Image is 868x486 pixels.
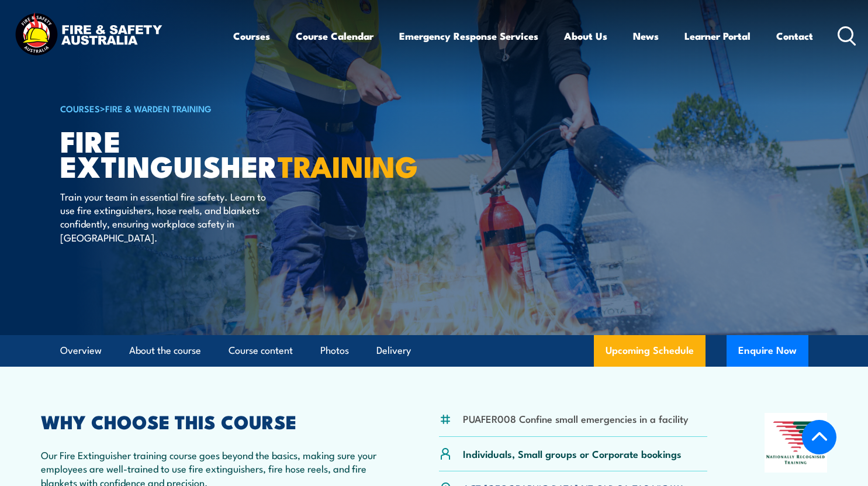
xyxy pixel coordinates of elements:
[776,20,813,51] a: Contact
[60,335,102,366] a: Overview
[233,20,270,51] a: Courses
[376,335,411,366] a: Delivery
[278,143,418,188] strong: TRAINING
[60,127,349,178] h1: Fire Extinguisher
[633,20,659,51] a: News
[463,447,682,460] p: Individuals, Small groups or Corporate bookings
[60,101,349,115] h6: >
[229,335,293,366] a: Course content
[684,20,751,51] a: Learner Portal
[129,335,201,366] a: About the course
[765,413,828,473] img: Nationally Recognised Training logo.
[60,102,100,115] a: COURSES
[399,20,538,51] a: Emergency Response Services
[60,189,274,244] p: Train your team in essential fire safety. Learn to use fire extinguishers, hose reels, and blanke...
[564,20,607,51] a: About Us
[105,102,212,115] a: Fire & Warden Training
[594,335,706,367] a: Upcoming Schedule
[463,412,689,425] li: PUAFER008 Confine small emergencies in a facility
[727,335,808,367] button: Enquire Now
[41,413,382,429] h2: WHY CHOOSE THIS COURSE
[296,20,374,51] a: Course Calendar
[320,335,349,366] a: Photos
